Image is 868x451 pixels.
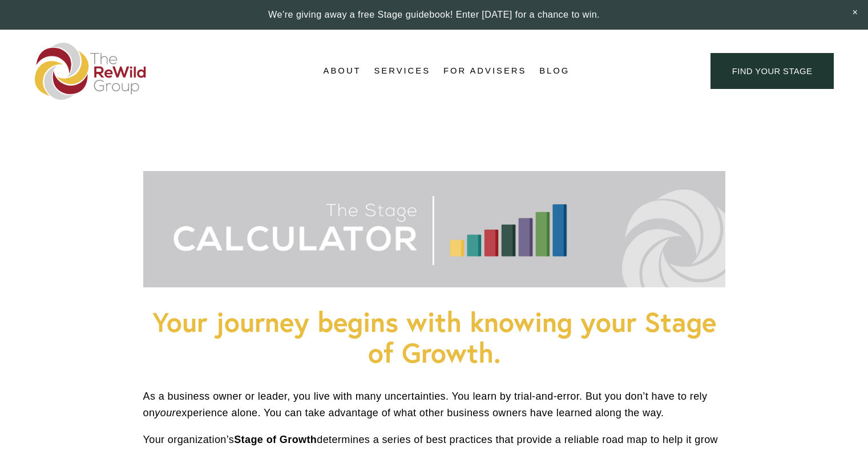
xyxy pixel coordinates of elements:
img: The ReWild Group [35,43,147,100]
a: folder dropdown [324,63,361,80]
span: Services [374,63,430,79]
strong: Stage of Growth [234,434,317,445]
strong: Your journey begins with knowing your Stage of Growth. [152,304,724,369]
a: Blog [539,63,570,80]
a: For Advisers [443,63,526,80]
p: As a business owner or leader, you live with many uncertainties. You learn by trial-and-error. Bu... [143,388,725,421]
span: About [324,63,361,79]
em: your [155,407,176,419]
a: find your stage [710,53,834,89]
a: folder dropdown [374,63,430,80]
